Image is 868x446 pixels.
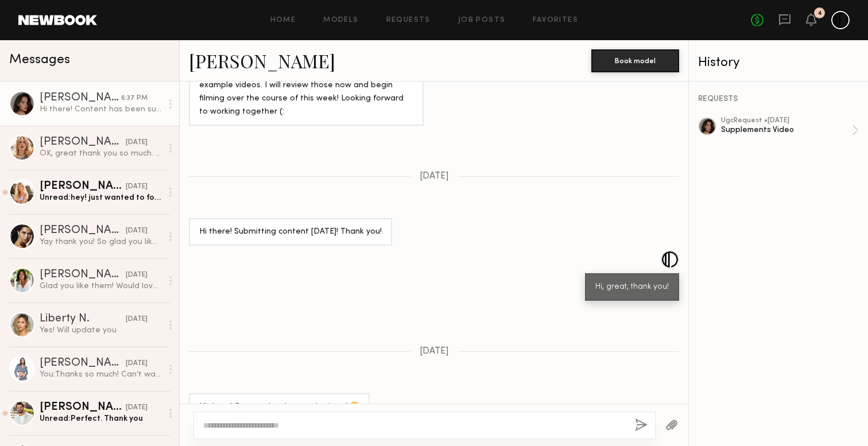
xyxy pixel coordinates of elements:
[40,325,162,336] div: Yes! Will update you
[126,270,148,281] div: [DATE]
[40,92,121,104] div: [PERSON_NAME]
[189,48,335,73] a: [PERSON_NAME]
[40,236,162,247] div: Yay thank you! So glad you like it :) let me know if you ever need anymore videos xx love the pro...
[420,347,449,356] span: [DATE]
[199,66,413,119] div: Hi there! Thank you so much for sending over the example videos. I will review those now and begi...
[40,148,162,159] div: OK, great thank you so much. I will put it to the reel (
[40,313,126,325] div: Liberty N.
[199,226,382,239] div: Hi there! Submitting content [DATE]! Thank you!
[126,226,148,236] div: [DATE]
[126,314,148,325] div: [DATE]
[40,137,126,148] div: [PERSON_NAME]
[40,402,126,413] div: [PERSON_NAME]
[323,17,358,24] a: Models
[721,117,852,125] div: ugc Request • [DATE]
[698,95,859,103] div: REQUESTS
[40,413,162,424] div: Unread: Perfect. Thank you
[533,17,578,24] a: Favorites
[40,269,126,281] div: [PERSON_NAME]
[270,17,296,24] a: Home
[458,17,506,24] a: Job Posts
[721,125,852,135] div: Supplements Video
[126,181,148,192] div: [DATE]
[817,10,822,17] div: 4
[420,172,449,181] span: [DATE]
[126,358,148,369] div: [DATE]
[698,56,859,69] div: History
[40,358,126,369] div: [PERSON_NAME]
[386,17,431,24] a: Requests
[591,55,679,65] a: Book model
[40,104,162,115] div: Hi there! Content has been submitted ☺️
[126,402,148,413] div: [DATE]
[199,401,359,414] div: Hi there! Content has been submitted ☺️
[721,117,859,144] a: ugcRequest •[DATE]Supplements Video
[121,93,148,104] div: 6:37 PM
[40,281,162,292] div: Glad you like them! Would love to work together again🤍
[9,53,70,67] span: Messages
[40,225,126,236] div: [PERSON_NAME]
[126,137,148,148] div: [DATE]
[40,181,126,192] div: [PERSON_NAME]
[591,49,679,72] button: Book model
[40,192,162,203] div: Unread: hey! just wanted to follow up
[595,281,669,294] div: Hi, great, thank you!
[40,369,162,380] div: You: Thanks so much! Can’t wait to see your magic ✨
